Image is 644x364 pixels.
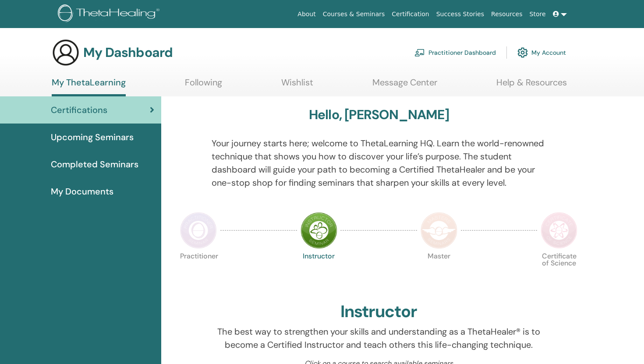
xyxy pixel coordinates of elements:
[541,253,577,290] p: Certificate of Science
[517,45,528,60] img: cog.svg
[180,253,217,290] p: Practitioner
[51,103,107,117] span: Certifications
[414,49,425,57] img: chalkboard-teacher.svg
[488,6,526,22] a: Resources
[212,137,546,189] p: Your journey starts here; welcome to ThetaLearning HQ. Learn the world-renowned technique that sh...
[319,6,389,22] a: Courses & Seminars
[421,212,457,249] img: Master
[185,77,222,94] a: Following
[294,6,319,22] a: About
[51,158,138,171] span: Completed Seminars
[281,77,313,94] a: Wishlist
[83,45,173,60] h3: My Dashboard
[52,77,126,96] a: My ThetaLearning
[301,253,337,290] p: Instructor
[51,131,134,144] span: Upcoming Seminars
[180,212,217,249] img: Practitioner
[517,43,566,62] a: My Account
[212,325,546,351] p: The best way to strengthen your skills and understanding as a ThetaHealer® is to become a Certifi...
[526,6,549,22] a: Store
[51,185,113,198] span: My Documents
[421,253,457,290] p: Master
[309,107,449,123] h3: Hello, [PERSON_NAME]
[388,6,432,22] a: Certification
[496,77,567,94] a: Help & Resources
[301,212,337,249] img: Instructor
[433,6,488,22] a: Success Stories
[52,39,80,67] img: generic-user-icon.jpg
[541,212,577,249] img: Certificate of Science
[340,302,417,322] h2: Instructor
[414,43,496,62] a: Practitioner Dashboard
[372,77,437,94] a: Message Center
[58,4,163,24] img: logo.png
